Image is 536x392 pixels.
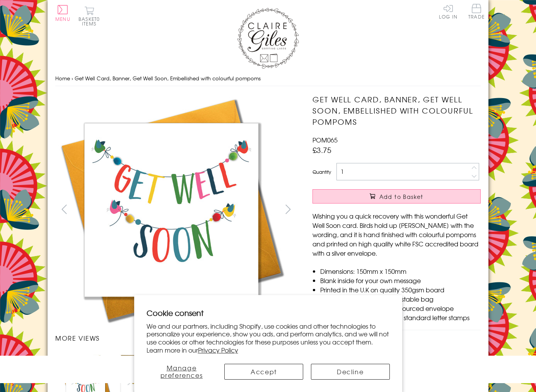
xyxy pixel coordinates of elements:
button: Manage preferences [147,364,217,380]
span: 0 items [82,15,100,27]
label: Quantity [312,168,331,175]
button: Accept [224,364,303,380]
button: next [280,200,297,218]
li: Dimensions: 150mm x 150mm [320,266,481,276]
span: Get Well Card, Banner, Get Well Soon, Embellished with colourful pompoms [75,75,261,82]
nav: breadcrumbs [55,71,481,87]
img: Claire Giles Greetings Cards [237,8,299,69]
span: Trade [468,4,485,19]
span: Menu [55,15,70,22]
button: Menu [55,5,70,21]
h3: More views [55,333,297,343]
a: Privacy Policy [198,345,238,355]
li: Printed in the U.K on quality 350gsm board [320,285,481,294]
p: We and our partners, including Shopify, use cookies and other technologies to personalize your ex... [147,322,390,354]
li: Blank inside for your own message [320,276,481,285]
h2: Cookie consent [147,307,390,318]
button: Add to Basket [312,189,481,204]
a: Log In [439,4,457,19]
span: › [72,75,73,82]
span: Add to Basket [379,193,423,200]
span: Manage preferences [160,363,203,380]
p: Wishing you a quick recovery with this wonderful Get Well Soon card. Birds hold up [PERSON_NAME] ... [312,211,481,258]
li: Comes wrapped in Compostable bag [320,294,481,304]
span: POM065 [312,135,338,144]
span: £3.75 [312,144,331,155]
h1: Get Well Card, Banner, Get Well Soon, Embellished with colourful pompoms [312,94,481,127]
button: prev [55,200,73,218]
a: Home [55,75,70,82]
button: Decline [311,364,390,380]
img: Get Well Card, Banner, Get Well Soon, Embellished with colourful pompoms [55,94,287,326]
img: Get Well Card, Banner, Get Well Soon, Embellished with colourful pompoms [297,94,529,326]
button: Basket0 items [79,6,100,26]
a: Trade [468,4,485,20]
